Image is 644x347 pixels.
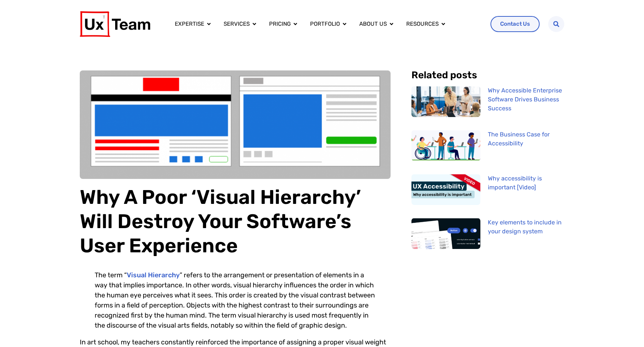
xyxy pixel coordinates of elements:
a: Why Accessible Enterprise Software Drives Business Success [488,87,562,112]
h1: Why A Poor ‘Visual Hierarchy’ Will Destroy Your Software’s User Experience [80,185,391,258]
a: Why accessibility is important [Video] [488,175,542,191]
a: Services [224,20,250,28]
img: UX Team Logo [80,11,150,37]
div: Search [548,16,564,32]
nav: Menu [169,17,485,31]
a: Contact Us [490,16,540,32]
a: Portfolio [310,20,340,28]
a: Visual Hierarchy [127,271,180,279]
a: Resources [406,20,439,28]
a: The Business Case for Accessibility [488,131,550,147]
img: Accessibility- Why accessibility is important [401,130,490,161]
a: Pricing [269,20,291,28]
p: Related posts [411,70,564,80]
a: Expertise [175,20,204,28]
a: About us [359,20,387,28]
p: The term “ ” refers to the arrangement or presentation of elements in a way that implies importan... [95,270,376,331]
img: UX Accessibility - Why accessibility is important [411,174,480,205]
span: Contact Us [500,21,530,27]
div: Menu Toggle [169,17,485,31]
a: Key elements to include in your design system [488,219,562,235]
